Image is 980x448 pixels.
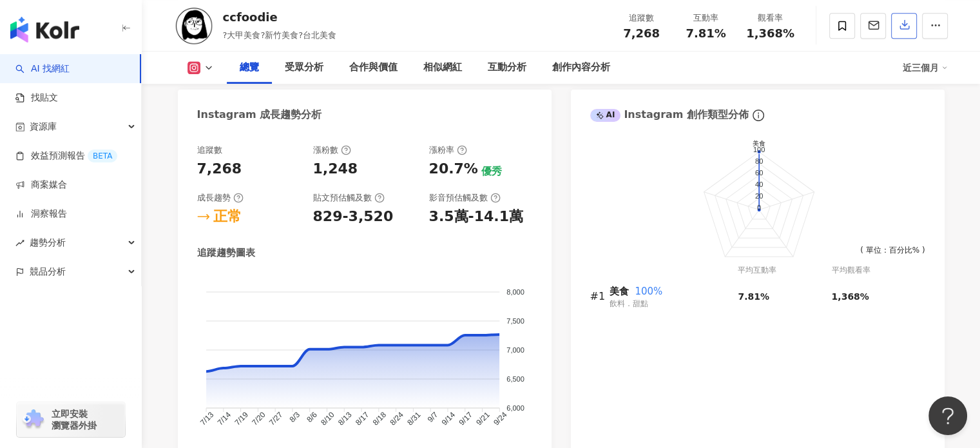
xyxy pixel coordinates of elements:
a: 找貼文 [15,92,58,104]
div: 3.5萬-14.1萬 [429,207,523,227]
span: 1,368% [831,291,869,302]
span: 1,368% [746,27,794,40]
span: 7,268 [623,26,660,40]
div: 相似網紅 [423,60,462,75]
text: 40 [754,180,762,188]
div: 追蹤數 [197,144,222,156]
tspan: 8/24 [388,410,405,427]
div: 成長趨勢 [197,192,244,204]
div: 漲粉率 [429,144,467,156]
tspan: 9/14 [439,410,457,427]
text: 80 [754,157,762,164]
div: 1,248 [313,159,358,179]
text: 20 [754,191,762,199]
tspan: 7,500 [506,317,524,324]
div: 正常 [213,207,242,227]
div: 追蹤趨勢圖表 [197,246,255,260]
tspan: 8/17 [353,410,370,427]
text: 100 [753,145,764,153]
a: 商案媒合 [15,179,67,191]
tspan: 9/7 [425,410,439,424]
div: 受眾分析 [285,60,323,75]
div: Instagram 創作類型分佈 [590,108,749,122]
a: searchAI 找網紅 [15,63,70,75]
span: 100% [635,286,662,297]
div: 總覽 [240,60,259,75]
span: 資源庫 [30,112,57,141]
tspan: 7/20 [250,410,267,427]
span: info-circle [751,108,766,123]
span: 趨勢分析 [30,228,66,257]
div: ccfoodie [223,9,337,25]
div: 觀看率 [746,12,795,24]
div: 創作內容分析 [552,60,610,75]
div: 合作與價值 [349,60,398,75]
div: 影音預估觸及數 [429,192,501,204]
a: 洞察報告 [15,208,67,220]
img: logo [10,17,79,43]
text: 60 [754,168,762,176]
span: 飲料．甜點 [610,299,648,308]
div: 互動率 [682,12,731,24]
tspan: 8/13 [336,410,354,427]
tspan: 9/24 [492,410,509,427]
div: 平均觀看率 [831,264,925,277]
span: rise [15,239,24,248]
div: 平均互動率 [738,264,831,277]
tspan: 8/6 [305,410,319,424]
tspan: 8/31 [405,410,423,427]
text: 美食 [753,139,765,146]
span: 競品分析 [30,257,66,286]
div: 829-3,520 [313,207,394,227]
div: #1 [590,288,610,304]
tspan: 7/13 [198,410,215,427]
tspan: 8/3 [287,410,302,424]
tspan: 7/14 [215,410,233,427]
div: AI [590,109,621,122]
tspan: 9/21 [474,410,492,427]
div: 7,268 [197,159,242,179]
img: KOL Avatar [175,6,213,45]
div: 追蹤數 [617,12,666,24]
text: 0 [756,203,760,211]
div: Instagram 成長趨勢分析 [197,108,322,122]
a: 效益預測報告BETA [15,150,117,162]
div: 20.7% [429,159,478,179]
iframe: Help Scout Beacon - Open [928,396,967,435]
a: chrome extension立即安裝 瀏覽器外掛 [17,402,125,437]
span: 立即安裝 瀏覽器外掛 [52,408,97,431]
tspan: 9/17 [457,410,474,427]
tspan: 7/19 [233,410,250,427]
tspan: 6,500 [506,375,524,382]
div: 互動分析 [488,60,526,75]
tspan: 7,000 [506,346,524,353]
span: ?大甲美食?新竹美食?台北美食 [223,30,337,40]
div: 近三個月 [903,57,948,78]
tspan: 6,000 [506,404,524,411]
tspan: 8/18 [370,410,388,427]
tspan: 7/27 [267,410,284,427]
tspan: 8/10 [319,410,336,427]
div: 貼文預估觸及數 [313,192,385,204]
span: 7.81% [686,27,725,40]
img: chrome extension [21,409,46,430]
span: 美食 [610,286,629,297]
tspan: 8,000 [506,287,524,295]
span: 7.81% [738,291,769,302]
div: 漲粉數 [313,144,351,156]
div: 優秀 [481,164,502,179]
